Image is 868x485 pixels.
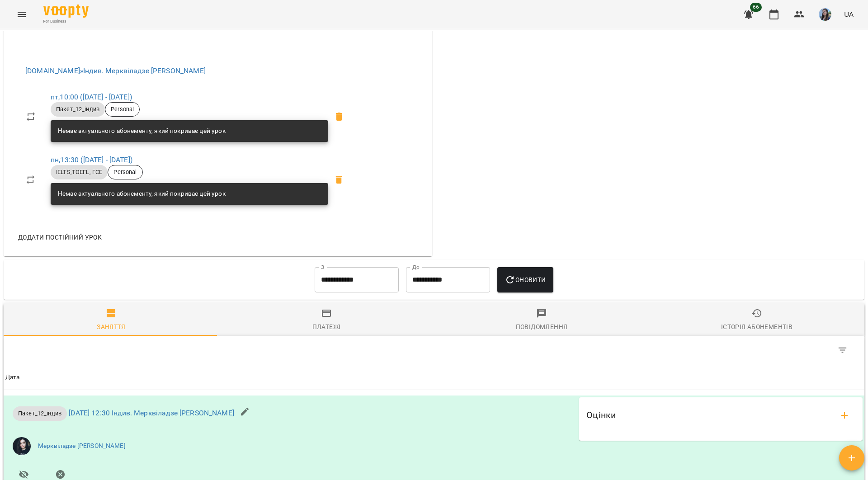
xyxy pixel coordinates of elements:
span: Додати постійний урок [18,232,102,243]
span: IELTS,TOEFL, FCE [51,168,108,176]
img: b6e1badff8a581c3b3d1def27785cccf.jpg [819,8,831,21]
span: Personal [108,168,142,176]
a: Мерквіладзе [PERSON_NAME] [38,442,126,451]
img: Voopty Logo [43,5,89,18]
button: Оновити [497,267,553,292]
img: 88cd58ca8fcbf14b1ad7d9f38cbf7592.jpg [13,437,31,455]
div: Заняття [97,321,126,332]
button: add evaluations [834,405,855,426]
button: Menu [11,4,33,25]
a: пт,10:00 ([DATE] - [DATE]) [51,93,132,101]
button: UA [840,6,857,23]
div: Sort [5,372,20,383]
div: Немає актуального абонементу, який покриває цей урок [58,186,226,202]
div: Дата [5,372,20,383]
div: Немає актуального абонементу, який покриває цей урок [58,123,226,139]
div: Table Toolbar [4,336,864,365]
a: пн,13:30 ([DATE] - [DATE]) [51,155,132,164]
div: Платежі [312,321,341,332]
span: 66 [750,3,762,12]
span: Personal [105,105,139,113]
span: UA [844,9,854,19]
span: Пакет_12_індив [13,409,67,418]
span: Оновити [505,274,546,285]
span: Видалити приватний урок Індив. Мерквіладзе Саломе Таймуразівна пт 10:00 клієнта Лізунков Артем [328,106,350,127]
a: [DATE] 12:30 Індив. Мерквіладзе [PERSON_NAME] [69,409,234,417]
button: Додати постійний урок [14,229,105,245]
button: Фільтр [832,339,854,361]
h6: Оцінки [586,408,616,422]
span: Видалити приватний урок Індив. Мерквіладзе Саломе Таймуразівна пн 13:30 клієнта Лізунков Артем [328,169,350,191]
div: Повідомлення [516,321,568,332]
span: Пакет_12_індив [51,105,105,113]
span: For Business [43,19,89,24]
a: [DOMAIN_NAME]»Індив. Мерквіладзе [PERSON_NAME] [25,66,206,75]
div: Історія абонементів [721,321,793,332]
span: Дата [5,372,863,383]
